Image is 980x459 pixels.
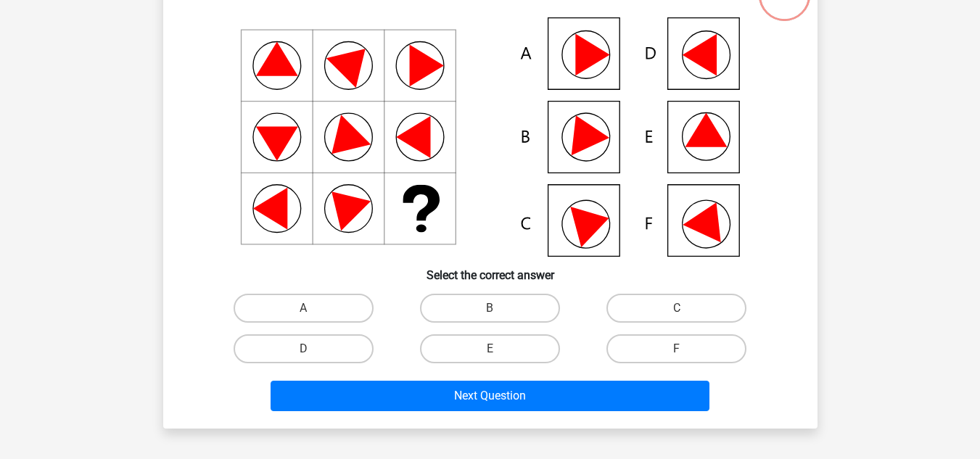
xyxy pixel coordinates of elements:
label: B [420,294,560,323]
label: F [606,334,746,363]
h6: Select the correct answer [186,257,794,282]
label: D [234,334,374,363]
label: C [606,294,746,323]
label: E [420,334,560,363]
label: A [234,294,374,323]
button: Next Question [271,381,709,411]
